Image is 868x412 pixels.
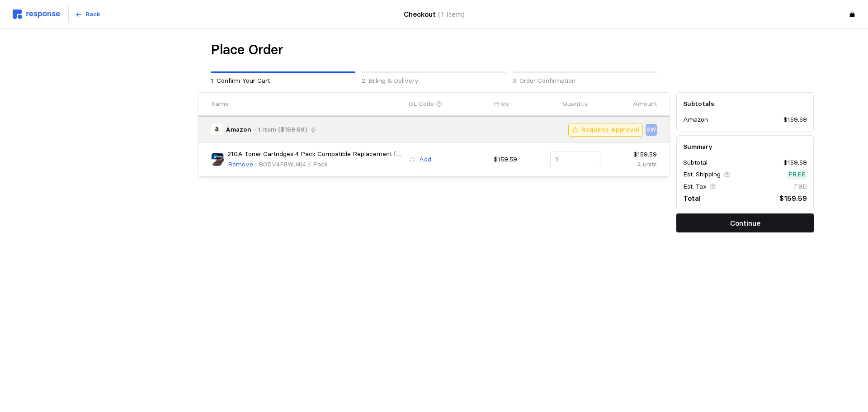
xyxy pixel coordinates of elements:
p: Amazon [683,115,708,125]
p: Quantity [563,99,588,109]
input: Qty [556,152,595,168]
p: Price [494,99,509,109]
p: Back [85,9,100,19]
p: $159.59 [494,155,544,165]
p: 3. Order Confirmation [513,76,657,86]
p: 210A Toner Cartridges 4 Pack Compatible Replacement for HP 210A 210X W2100A W2101A W2102A W2103A ... [227,149,403,159]
span: | B0DV4F8WJ4 [255,160,301,168]
p: 1. Confirm Your Cart [211,76,355,86]
h1: Place Order [211,41,283,59]
p: Est. Shipping [683,170,721,180]
p: $159.59 [779,193,807,204]
button: Continue [676,213,814,232]
button: Back [70,6,105,23]
p: 2. Billing & Delivery [362,76,506,86]
img: svg%3e [13,9,60,19]
p: Free [788,170,806,180]
span: (1 Item) [438,10,465,19]
p: SW [646,125,656,135]
p: Total [683,193,701,204]
p: $159.59 [783,115,807,125]
p: 4 units [607,160,657,170]
h5: Subtotals [683,99,807,109]
p: Continue [730,218,760,229]
p: Add [419,155,431,165]
p: TBD [794,182,807,192]
p: GL Code [409,99,434,109]
p: Amazon [226,125,251,135]
button: Add [409,154,432,165]
p: Amount [633,99,657,109]
img: 71ULkSpko9L._AC_SX569_.jpg [211,153,224,166]
p: Name [211,99,229,109]
p: Remove [228,160,253,170]
p: Subtotal [683,158,708,168]
p: $159.59 [607,150,657,160]
p: Requires Approval [581,125,639,135]
p: $159.59 [783,158,807,168]
span: | 4 / Pack [301,160,328,168]
h4: Checkout [404,9,465,20]
button: Remove [227,159,254,170]
p: Est. Tax [683,182,707,192]
p: · 1 Item ($159.59) [255,125,307,135]
h5: Summary [683,142,807,152]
